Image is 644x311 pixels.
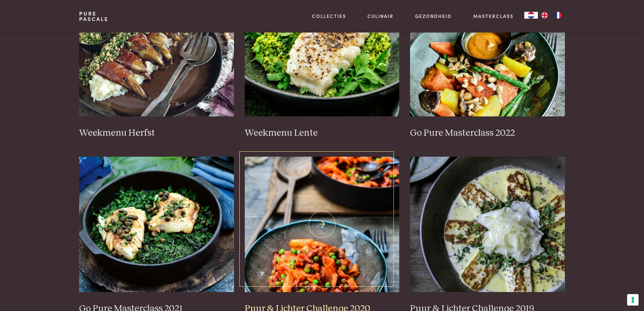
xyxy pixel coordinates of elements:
button: Uw voorkeuren voor toestemming voor trackingtechnologieën [627,294,639,306]
img: Go Pure Masterclass 2021 [79,157,234,292]
a: Collecties [312,13,346,20]
img: Puur &#038; Lichter Challenge 2020 [245,157,400,292]
a: EN [538,12,551,19]
a: Gezondheid [415,13,452,20]
div: Language [524,12,538,19]
h3: Weekmenu Lente [245,127,400,139]
h3: Weekmenu Herfst [79,127,234,139]
h3: Go Pure Masterclass 2022 [410,127,565,139]
a: FR [551,12,565,19]
a: Culinair [367,13,393,20]
ul: Language list [538,12,565,19]
a: Masterclass [473,13,514,20]
img: Puur &#038; Lichter Challenge 2019 [410,157,565,292]
a: PurePascale [79,11,109,22]
a: NL [524,12,538,19]
aside: Language selected: Nederlands [524,12,565,19]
